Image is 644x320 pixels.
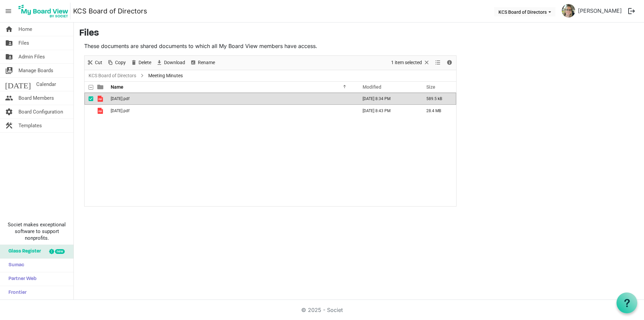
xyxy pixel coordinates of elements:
span: Templates [18,119,42,132]
span: Name [111,84,123,90]
span: folder_shared [5,36,13,50]
td: 589.5 kB is template cell column header Size [419,93,456,105]
img: My Board View Logo [16,3,70,19]
span: Manage Boards [18,64,53,77]
button: Rename [189,58,216,67]
span: Size [426,84,435,90]
span: Societ makes exceptional software to support nonprofits. [3,221,70,241]
span: settings [5,105,13,119]
span: Board Configuration [18,105,63,119]
span: 1 item selected [390,58,423,67]
span: [DATE] [5,78,31,91]
div: Delete [128,56,154,70]
div: View [432,56,444,70]
span: home [5,22,13,36]
span: [DATE].pdf [111,96,129,101]
button: Copy [106,58,127,67]
td: is template cell column header type [93,93,109,105]
div: Download [154,56,187,70]
span: Admin Files [18,50,45,63]
button: Details [445,58,454,67]
td: 28.4 MB is template cell column header Size [419,105,456,117]
div: Clear selection [389,56,432,70]
span: people [5,91,13,105]
span: Calendar [36,78,56,91]
a: KCS Board of Directors [73,4,147,18]
td: checkbox [85,93,93,105]
td: checkbox [85,105,93,117]
div: Cut [85,56,105,70]
button: Selection [390,58,431,67]
span: Download [163,58,186,67]
h3: Files [79,28,639,39]
button: Delete [129,58,153,67]
td: February 19, 2025 8:34 PM column header Modified [356,93,419,105]
a: KCS Board of Directors [87,72,138,80]
img: Hh7k5mmDIpqOGLPaJpI44K6sLj7PEd2haQyQ_kEn3Nv_4lU3kCoxkUlArsVuURaGZOBNaMZtGBN_Ck85F7L1bw_thumb.png [562,4,575,17]
span: Board Members [18,91,54,105]
div: Rename [187,56,217,70]
button: KCS Board of Directors dropdownbutton [494,7,555,16]
span: Partner Web [5,272,37,286]
span: Delete [138,58,152,67]
span: Glass Register [5,245,41,258]
span: Meeting Minutes [147,72,184,80]
span: Files [18,36,29,50]
a: [PERSON_NAME] [575,4,625,17]
td: June 17, 2025 8:43 PM column header Modified [356,105,419,117]
a: My Board View Logo [16,3,73,19]
button: Download [155,58,186,67]
span: construction [5,119,13,132]
div: Copy [105,56,128,70]
span: switch_account [5,64,13,77]
td: 02-February2025.pdf is template cell column header Name [109,93,356,105]
span: [DATE].pdf [111,108,129,113]
span: Modified [363,84,381,90]
a: © 2025 - Societ [301,307,343,313]
div: new [55,249,65,254]
span: Frontier [5,286,26,300]
span: folder_shared [5,50,13,63]
span: Rename [197,58,216,67]
span: Home [18,22,32,36]
td: is template cell column header type [93,105,109,117]
span: menu [2,5,15,17]
button: logout [625,4,639,18]
button: Cut [86,58,104,67]
span: Cut [94,58,103,67]
p: These documents are shared documents to which all My Board View members have access. [84,42,457,50]
button: View dropdownbutton [434,58,442,67]
span: Sumac [5,259,24,272]
span: Copy [114,58,126,67]
td: 06-June 2025.pdf is template cell column header Name [109,105,356,117]
div: Details [444,56,455,70]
